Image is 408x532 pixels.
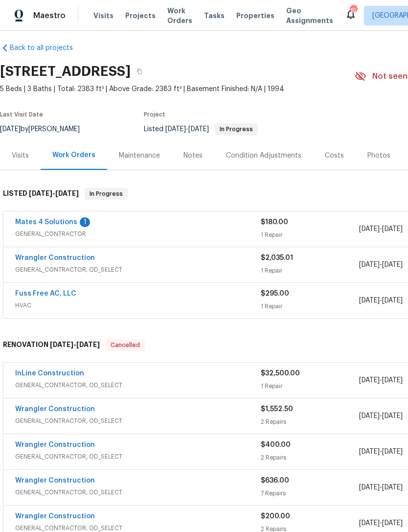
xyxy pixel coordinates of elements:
[3,188,79,200] h6: LISTED
[216,126,257,132] span: In Progress
[261,370,300,377] span: $32,500.00
[359,518,403,528] span: -
[359,260,403,270] span: -
[15,452,261,462] span: GENERAL_CONTRACTOR, OD_SELECT
[15,265,261,275] span: GENERAL_CONTRACTOR, OD_SELECT
[144,112,165,117] span: Project
[359,483,403,492] span: -
[15,219,77,226] a: Mates 4 Solutions
[261,417,359,427] div: 2 Repairs
[12,151,29,161] div: Visits
[261,301,359,311] div: 1 Repair
[359,296,403,305] span: -
[261,488,359,498] div: 7 Repairs
[359,448,380,455] span: [DATE]
[3,339,100,351] h6: RENOVATION
[261,513,290,520] span: $200.00
[382,448,403,455] span: [DATE]
[350,6,357,16] div: 15
[261,441,291,448] span: $400.00
[107,340,144,350] span: Cancelled
[382,413,403,419] span: [DATE]
[15,290,76,297] a: Fuss Free AC, LLC
[359,377,380,384] span: [DATE]
[86,189,127,199] span: In Progress
[55,190,79,197] span: [DATE]
[80,217,90,227] div: 1
[359,484,380,491] span: [DATE]
[119,151,160,161] div: Maintenance
[15,487,261,497] span: GENERAL_CONTRACTOR, OD_SELECT
[125,11,156,21] span: Projects
[359,261,380,268] span: [DATE]
[50,341,100,348] span: -
[167,6,192,25] span: Work Orders
[261,230,359,240] div: 1 Repair
[382,520,403,527] span: [DATE]
[15,416,261,426] span: GENERAL_CONTRACTOR, OD_SELECT
[165,126,209,133] span: -
[261,477,289,484] span: $636.00
[131,63,148,80] button: Copy Address
[50,341,73,348] span: [DATE]
[15,477,95,484] a: Wrangler Construction
[76,341,100,348] span: [DATE]
[261,219,288,226] span: $180.00
[15,441,95,448] a: Wrangler Construction
[261,381,359,391] div: 1 Repair
[236,11,274,21] span: Properties
[382,377,403,384] span: [DATE]
[261,453,359,463] div: 2 Repairs
[15,254,95,261] a: Wrangler Construction
[359,375,403,385] span: -
[165,126,186,133] span: [DATE]
[183,151,203,161] div: Notes
[261,406,293,413] span: $1,552.50
[15,301,261,310] span: HVAC
[359,226,380,232] span: [DATE]
[15,406,95,413] a: Wrangler Construction
[325,151,344,161] div: Costs
[261,266,359,276] div: 1 Repair
[382,484,403,491] span: [DATE]
[29,190,79,197] span: -
[261,254,293,261] span: $2,035.01
[15,380,261,390] span: GENERAL_CONTRACTOR, OD_SELECT
[188,126,209,133] span: [DATE]
[367,151,390,161] div: Photos
[15,229,261,239] span: GENERAL_CONTRACTOR
[359,411,403,421] span: -
[93,11,113,21] span: Visits
[261,290,289,297] span: $295.00
[382,226,403,232] span: [DATE]
[29,190,52,197] span: [DATE]
[52,150,95,160] div: Work Orders
[359,413,380,419] span: [DATE]
[359,520,380,527] span: [DATE]
[286,6,333,25] span: Geo Assignments
[359,447,403,457] span: -
[15,370,84,377] a: InLine Construction
[33,11,66,21] span: Maestro
[15,513,95,520] a: Wrangler Construction
[382,261,403,268] span: [DATE]
[359,224,403,234] span: -
[382,297,403,304] span: [DATE]
[226,151,301,161] div: Condition Adjustments
[144,126,258,133] span: Listed
[204,12,225,19] span: Tasks
[359,297,380,304] span: [DATE]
